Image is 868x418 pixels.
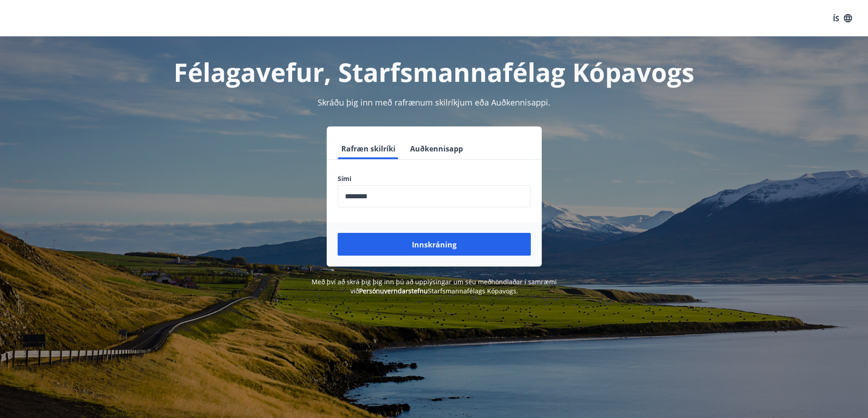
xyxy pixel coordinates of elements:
[318,97,550,108] font: Skráðu þig inn með rafrænum skilríkjum eða Auðkennisappi.
[338,233,531,256] button: Innskráning
[412,240,457,250] font: Innskráning
[341,144,395,154] font: Rafræn skilríki
[312,277,557,295] font: Með því að skrá þig þig inn þú að upplýsingar um séu meðhöndlaðar í samræmi við
[833,13,839,23] font: ÍS
[428,287,518,295] font: Starfsmannafélags Kópavogs.
[359,287,428,295] a: Persónuverndarstefnu
[338,174,351,183] font: Sími
[828,10,857,27] button: ÍS
[410,144,463,154] font: Auðkennisapp
[174,55,694,89] font: Félagavefur, Starfsmannafélag Kópavogs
